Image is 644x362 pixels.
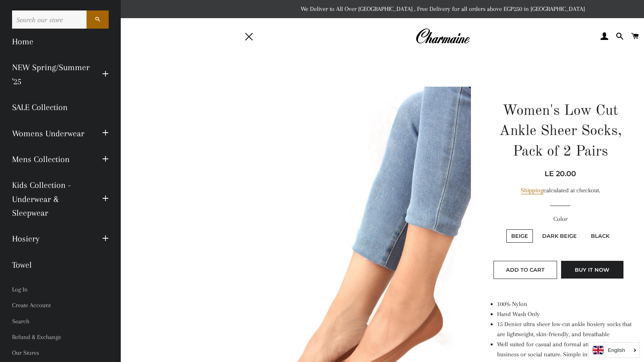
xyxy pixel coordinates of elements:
input: Search our store [12,10,87,29]
img: Charmaine Egypt [415,27,470,45]
a: Kids Collection - Underwear & Sleepwear [6,172,96,226]
label: Color [489,214,632,224]
a: Mens Collection [6,146,96,172]
h1: Women's Low Cut Ankle Sheer Socks, Pack of 2 Pairs [489,101,632,162]
a: Log In [6,282,115,298]
a: Womens Underwear [6,121,96,146]
a: SALE Collection [6,94,115,120]
a: Hosiery [6,226,96,252]
div: calculated at checkout. [489,185,632,196]
a: Search [6,314,115,329]
button: Buy it now [561,261,623,279]
label: Dark Beige [537,229,582,243]
label: Black [586,229,614,243]
a: Towel [6,252,115,278]
span: Hand Wash Only [497,310,540,318]
a: Home [6,29,115,54]
i: English [608,347,625,353]
a: English [592,346,636,354]
a: Refund & Exchange [6,329,115,345]
span: LE 20.00 [545,169,576,178]
span: Add to Cart [506,266,545,273]
a: Shipping [521,187,543,194]
a: Our Stores [6,345,115,361]
span: 100% Nylon [497,300,527,308]
a: NEW Spring/Summer '25 [6,54,96,94]
a: Create Account [6,298,115,313]
button: Add to Cart [493,261,557,279]
label: Beige [506,229,533,243]
span: 15 Denier ultra sheer low-cut ankle hosiery socks that are lightweight, skin-friendly, and breath... [497,320,632,338]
